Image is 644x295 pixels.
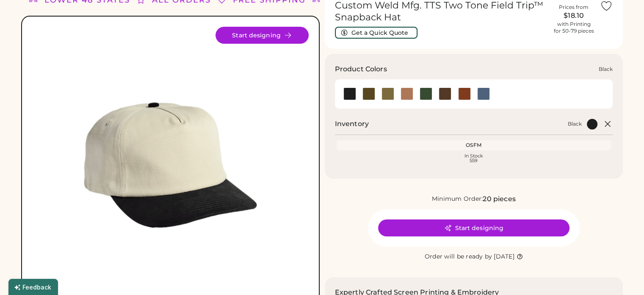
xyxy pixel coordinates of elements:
div: 20 pieces [483,194,515,204]
div: Black [568,121,582,127]
div: $18.10 [553,11,595,21]
h3: Product Colors [335,64,387,74]
div: Order will be ready by [425,253,492,261]
div: In Stock 559 [338,154,610,163]
button: Start designing [378,219,569,236]
button: Start designing [216,27,309,44]
h2: Inventory [335,119,369,129]
div: Minimum Order: [432,195,483,203]
button: Get a Quick Quote [335,27,417,39]
div: Black [599,66,613,73]
div: Prices from [559,4,589,11]
div: [DATE] [494,253,514,261]
div: OSFM [338,142,610,149]
div: with Printing for 50-79 pieces [554,21,594,34]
